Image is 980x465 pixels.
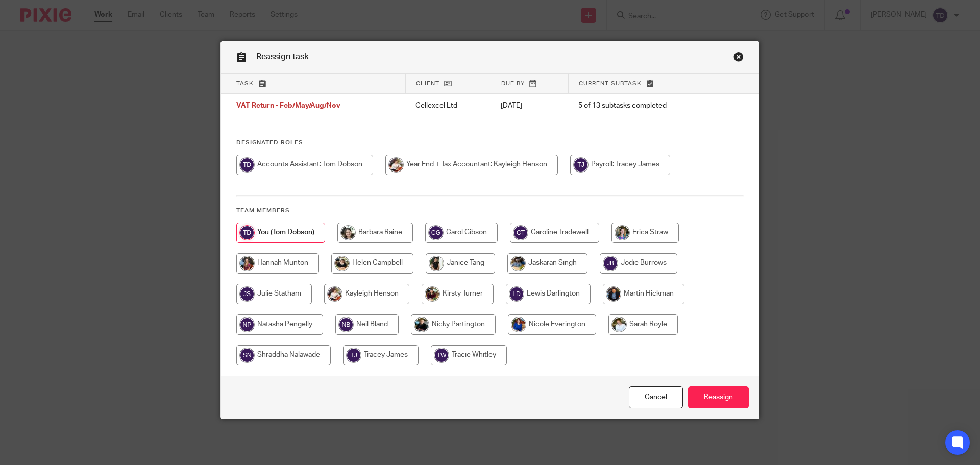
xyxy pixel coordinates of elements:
[579,81,642,86] span: Current subtask
[236,103,340,110] span: VAT Return - Feb/May/Aug/Nov
[256,53,309,61] span: Reassign task
[501,81,525,86] span: Due by
[501,101,558,111] p: [DATE]
[415,101,480,111] p: Cellexcel Ltd
[568,94,717,118] td: 5 of 13 subtasks completed
[733,52,744,65] a: Close this dialog window
[236,139,744,147] h4: Designated Roles
[629,386,683,408] a: Close this dialog window
[236,81,254,86] span: Task
[236,207,744,215] h4: Team members
[688,386,749,408] input: Reassign
[416,81,439,86] span: Client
